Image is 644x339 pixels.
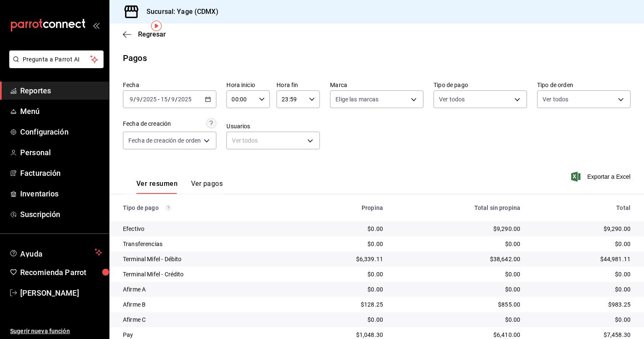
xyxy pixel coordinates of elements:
[543,95,568,103] span: Ver todos
[136,96,140,103] input: --
[397,315,520,324] div: $0.00
[6,61,104,70] a: Pregunta a Parrot AI
[226,123,320,129] label: Usuarios
[151,21,162,31] img: Tooltip marker
[303,285,383,294] div: $0.00
[20,147,102,158] span: Personal
[160,96,168,103] input: --
[123,270,290,278] div: Terminal Mifel - Crédito
[129,96,133,103] input: --
[128,136,201,145] span: Fecha de creación de orden
[178,96,192,103] input: ----
[93,22,99,29] button: open_drawer_menu
[123,119,171,128] div: Fecha de creación
[534,270,631,278] div: $0.00
[20,247,91,257] span: Ayuda
[534,240,631,248] div: $0.00
[168,96,170,103] span: /
[397,300,520,309] div: $855.00
[138,30,166,38] span: Regresar
[20,85,102,96] span: Reportes
[303,240,383,248] div: $0.00
[534,331,631,339] div: $7,458.30
[439,95,465,103] span: Ver todos
[123,300,290,309] div: Afirme B
[123,255,290,263] div: Terminal Mifel - Débito
[397,285,520,294] div: $0.00
[397,240,520,248] div: $0.00
[20,188,102,199] span: Inventarios
[434,82,527,88] label: Tipo de pago
[136,180,223,194] div: navigation tabs
[10,327,102,336] span: Sugerir nueva función
[123,225,290,233] div: Efectivo
[303,204,383,211] div: Propina
[534,315,631,324] div: $0.00
[20,209,102,220] span: Suscripción
[123,52,147,64] div: Pagos
[171,96,175,103] input: --
[165,205,171,211] svg: Los pagos realizados con Pay y otras terminales son montos brutos.
[123,285,290,294] div: Afirme A
[20,287,102,299] span: [PERSON_NAME]
[123,204,290,211] div: Tipo de pago
[303,270,383,278] div: $0.00
[303,300,383,309] div: $128.25
[537,82,631,88] label: Tipo de orden
[534,300,631,309] div: $983.25
[277,82,320,88] label: Hora fin
[133,96,136,103] span: /
[335,95,378,103] span: Elige las marcas
[20,267,102,278] span: Recomienda Parrot
[9,50,104,68] button: Pregunta a Parrot AI
[140,7,218,17] h3: Sucursal: Yage (CDMX)
[20,106,102,117] span: Menú
[158,96,160,103] span: -
[330,82,423,88] label: Marca
[397,331,520,339] div: $6,410.00
[20,126,102,138] span: Configuración
[123,331,290,339] div: Pay
[303,331,383,339] div: $1,048.30
[226,82,270,88] label: Hora inicio
[136,180,178,194] button: Ver resumen
[140,96,143,103] span: /
[397,225,520,233] div: $9,290.00
[303,255,383,263] div: $6,339.11
[20,167,102,179] span: Facturación
[397,270,520,278] div: $0.00
[123,82,216,88] label: Fecha
[123,240,290,248] div: Transferencias
[397,255,520,263] div: $38,642.00
[303,225,383,233] div: $0.00
[534,255,631,263] div: $44,981.11
[303,315,383,324] div: $0.00
[226,132,320,149] div: Ver todos
[534,204,631,211] div: Total
[143,96,157,103] input: ----
[534,225,631,233] div: $9,290.00
[23,55,90,64] span: Pregunta a Parrot AI
[397,204,520,211] div: Total sin propina
[534,285,631,294] div: $0.00
[191,180,223,194] button: Ver pagos
[123,30,166,38] button: Regresar
[573,172,631,182] button: Exportar a Excel
[175,96,178,103] span: /
[123,315,290,324] div: Afirme C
